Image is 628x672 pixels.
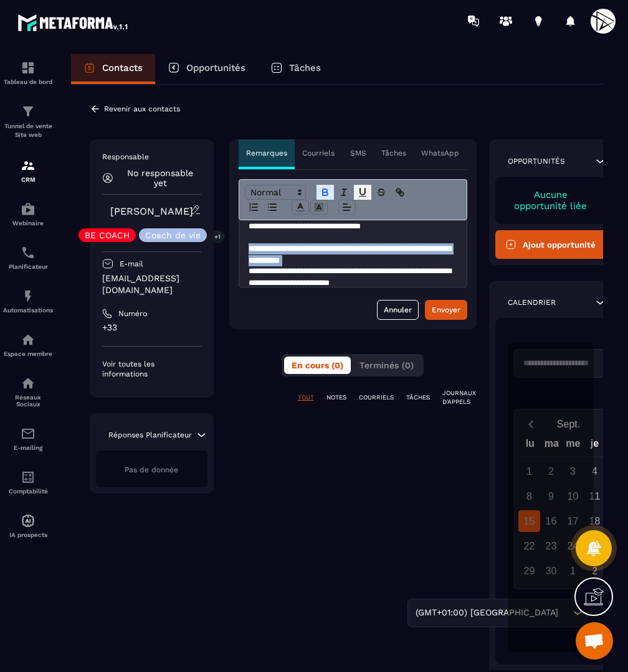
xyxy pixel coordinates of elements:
[21,470,36,485] img: accountant
[432,304,460,316] div: Envoyer
[3,78,53,85] p: Tableau de bord
[3,149,53,192] a: formationformationCRM
[21,332,36,347] img: automations
[584,510,606,532] div: 18
[186,62,245,73] p: Opportunités
[508,297,556,307] p: Calendrier
[3,307,53,314] p: Automatisations
[258,54,333,84] a: Tâches
[3,236,53,279] a: schedulerschedulerPlanificateur
[289,62,321,73] p: Tâches
[326,393,346,402] p: NOTES
[21,158,36,173] img: formation
[508,189,594,212] p: Aucune opportunité liée
[102,359,201,379] p: Voir toutes les informations
[21,426,36,441] img: email
[584,435,606,457] div: je
[3,263,53,270] p: Planificateur
[3,122,53,139] p: Tunnel de vente Site web
[442,389,476,406] p: JOURNAUX D'APPELS
[3,531,53,538] p: IA prospects
[21,376,36,391] img: social-network
[350,148,366,158] p: SMS
[3,488,53,495] p: Comptabilité
[21,104,36,119] img: formation
[210,230,225,243] p: +1
[584,485,606,507] div: 11
[102,152,201,162] p: Responsable
[17,11,130,34] img: logo
[425,300,467,320] button: Envoyer
[102,62,143,73] p: Contacts
[3,444,53,451] p: E-mailing
[377,300,419,320] button: Annuler
[118,309,147,319] p: Numéro
[21,513,36,528] img: automations
[21,60,36,75] img: formation
[85,231,130,240] p: BE COACH
[381,148,406,158] p: Tâches
[104,105,180,113] p: Revenir aux contacts
[407,599,588,627] div: Search for option
[3,323,53,366] a: automationsautomationsEspace membre
[412,606,561,620] span: (GMT+01:00) [GEOGRAPHIC_DATA]
[298,393,314,402] p: TOUT
[406,393,430,402] p: TÂCHES
[3,220,53,226] p: Webinaire
[584,460,606,482] div: 4
[3,192,53,236] a: automationsautomationsWebinaire
[102,273,201,296] p: [EMAIL_ADDRESS][DOMAIN_NAME]
[21,289,36,304] img: automations
[3,350,53,357] p: Espace membre
[3,417,53,460] a: emailemailE-mailing
[359,393,394,402] p: COURRIELS
[21,202,36,217] img: automations
[292,360,343,370] span: En cours (0)
[3,366,53,417] a: social-networksocial-networkRéseaux Sociaux
[3,176,53,183] p: CRM
[495,230,607,259] button: Ajout opportunité
[71,54,155,84] a: Contacts
[3,279,53,323] a: automationsautomationsAutomatisations
[3,394,53,408] p: Réseaux Sociaux
[3,460,53,504] a: accountantaccountantComptabilité
[576,622,613,660] div: Ouvrir le chat
[3,95,53,149] a: formationformationTunnel de vente Site web
[302,148,335,158] p: Courriels
[246,148,287,158] p: Remarques
[110,205,193,217] a: [PERSON_NAME]
[102,322,201,334] p: +33
[125,465,178,474] span: Pas de donnée
[120,168,201,188] p: No responsable yet
[508,156,565,166] p: Opportunités
[120,259,143,269] p: E-mail
[145,231,201,240] p: Coach de vie
[359,360,414,370] span: Terminés (0)
[3,51,53,95] a: formationformationTableau de bord
[421,148,459,158] p: WhatsApp
[108,430,192,440] p: Réponses Planificateur
[284,357,351,374] button: En cours (0)
[352,357,421,374] button: Terminés (0)
[21,245,36,260] img: scheduler
[155,54,258,84] a: Opportunités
